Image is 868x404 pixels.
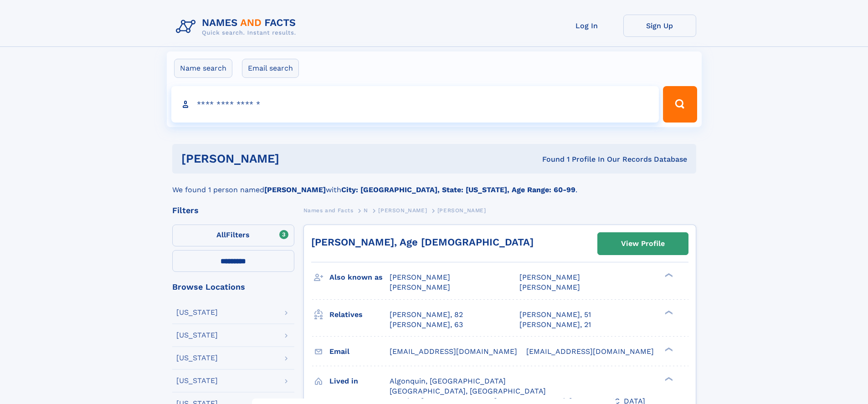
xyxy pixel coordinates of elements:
[519,310,591,320] a: [PERSON_NAME], 51
[174,59,232,78] label: Name search
[390,377,506,385] span: Algonquin, [GEOGRAPHIC_DATA]
[181,153,411,164] h1: [PERSON_NAME]
[411,154,687,164] div: Found 1 Profile In Our Records Database
[216,230,226,239] span: All
[264,185,326,194] b: [PERSON_NAME]
[550,15,623,37] a: Log In
[621,233,665,254] div: View Profile
[364,205,368,216] a: N
[663,346,673,352] div: ❯
[303,205,354,216] a: Names and Facts
[390,320,463,330] a: [PERSON_NAME], 63
[390,273,450,281] span: [PERSON_NAME]
[329,344,390,359] h3: Email
[663,376,673,382] div: ❯
[519,320,591,330] a: [PERSON_NAME], 21
[176,332,218,339] div: [US_STATE]
[242,59,299,78] label: Email search
[172,283,294,291] div: Browse Locations
[172,225,294,246] label: Filters
[519,273,580,281] span: [PERSON_NAME]
[172,206,294,215] div: Filters
[329,270,390,285] h3: Also known as
[341,185,575,194] b: City: [GEOGRAPHIC_DATA], State: [US_STATE], Age Range: 60-99
[663,272,673,278] div: ❯
[663,86,697,123] button: Search Button
[390,310,463,320] a: [PERSON_NAME], 82
[378,207,427,214] span: [PERSON_NAME]
[519,283,580,291] span: [PERSON_NAME]
[526,347,654,356] span: [EMAIL_ADDRESS][DOMAIN_NAME]
[390,283,450,291] span: [PERSON_NAME]
[329,307,390,322] h3: Relatives
[329,373,390,389] h3: Lived in
[378,205,427,216] a: [PERSON_NAME]
[663,309,673,315] div: ❯
[390,387,546,395] span: [GEOGRAPHIC_DATA], [GEOGRAPHIC_DATA]
[176,377,218,384] div: [US_STATE]
[364,207,368,214] span: N
[172,15,303,39] img: Logo Names and Facts
[598,233,688,255] a: View Profile
[171,86,659,123] input: search input
[311,236,534,248] a: [PERSON_NAME], Age [DEMOGRAPHIC_DATA]
[172,174,696,195] div: We found 1 person named with .
[390,347,517,356] span: [EMAIL_ADDRESS][DOMAIN_NAME]
[176,309,218,316] div: [US_STATE]
[623,15,696,37] a: Sign Up
[437,207,486,214] span: [PERSON_NAME]
[176,354,218,362] div: [US_STATE]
